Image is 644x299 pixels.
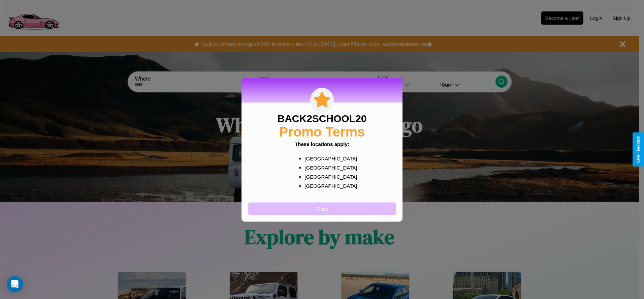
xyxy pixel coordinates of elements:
p: [GEOGRAPHIC_DATA] [304,181,353,190]
div: Give Feedback [636,136,641,163]
p: [GEOGRAPHIC_DATA] [304,154,353,163]
p: [GEOGRAPHIC_DATA] [304,172,353,181]
b: These locations apply: [295,141,349,147]
p: [GEOGRAPHIC_DATA] [304,163,353,172]
h3: BACK2SCHOOL20 [277,113,366,124]
h2: Promo Terms [279,124,365,139]
div: Open Intercom Messenger [7,276,23,292]
button: Close [248,202,396,215]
